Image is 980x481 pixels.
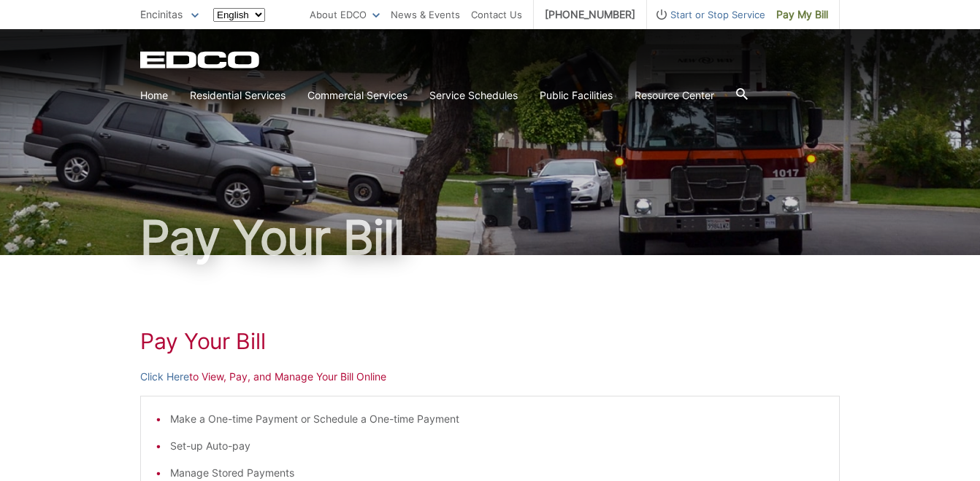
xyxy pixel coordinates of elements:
[140,214,840,261] h1: Pay Your Bill
[429,87,518,103] a: Service Schedules
[170,465,824,481] li: Manage Stored Payments
[776,7,828,23] span: Pay My Bill
[391,7,460,23] a: News & Events
[140,369,840,385] p: to View, Pay, and Manage Your Bill Online
[471,7,522,23] a: Contact Us
[170,438,824,454] li: Set-up Auto-pay
[140,369,189,385] a: Click Here
[540,87,613,103] a: Public Facilities
[170,411,824,427] li: Make a One-time Payment or Schedule a One-time Payment
[635,87,714,103] a: Resource Center
[213,8,265,22] select: Select a language
[140,87,168,103] a: Home
[310,7,380,23] a: About EDCO
[140,8,183,20] span: Encinitas
[140,51,261,69] a: EDCD logo. Return to the homepage.
[140,328,840,354] h1: Pay Your Bill
[307,87,407,103] a: Commercial Services
[190,87,286,103] a: Residential Services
